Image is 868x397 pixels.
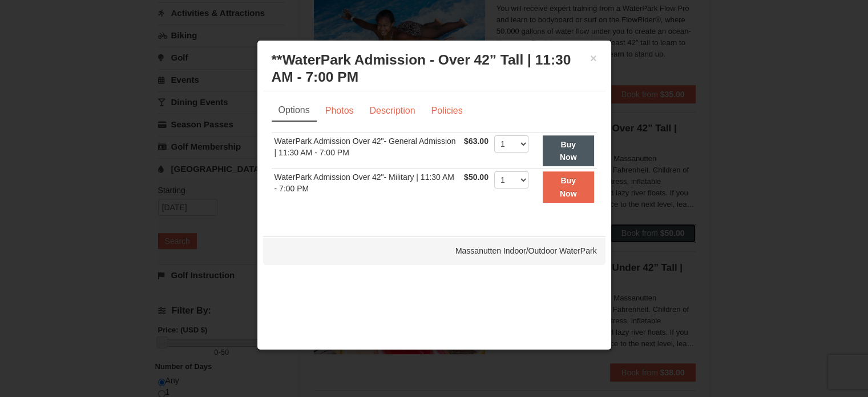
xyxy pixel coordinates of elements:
[272,51,597,86] h3: **WaterPark Admission - Over 42” Tall | 11:30 AM - 7:00 PM
[464,173,488,182] span: $50.00
[543,135,594,167] button: Buy Now
[560,176,577,198] strong: Buy Now
[590,53,597,64] button: ×
[543,171,594,203] button: Buy Now
[464,137,488,146] span: $63.00
[272,133,462,169] td: WaterPark Admission Over 42"- General Admission | 11:30 AM - 7:00 PM
[263,236,605,265] div: Massanutten Indoor/Outdoor WaterPark
[272,169,462,205] td: WaterPark Admission Over 42"- Military | 11:30 AM - 7:00 PM
[423,100,470,122] a: Policies
[272,100,317,122] a: Options
[362,100,422,122] a: Description
[318,100,361,122] a: Photos
[560,140,577,162] strong: Buy Now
